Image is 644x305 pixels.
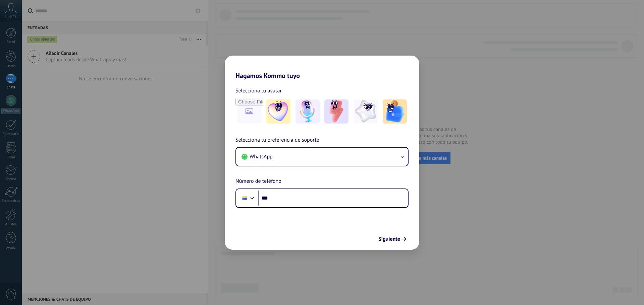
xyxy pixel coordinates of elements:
[383,99,407,124] img: -5.jpeg
[235,86,282,95] span: Selecciona tu avatar
[266,99,290,124] img: -1.jpeg
[296,99,320,124] img: -2.jpeg
[250,153,273,160] span: WhatsApp
[235,177,281,186] span: Número de teléfono
[238,191,251,205] div: Colombia: + 57
[235,136,319,145] span: Selecciona tu preferencia de soporte
[324,99,348,124] img: -3.jpeg
[378,237,400,241] span: Siguiente
[354,99,378,124] img: -4.jpeg
[225,56,419,80] h2: Hagamos Kommo tuyo
[236,148,408,166] button: WhatsApp
[375,233,409,245] button: Siguiente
